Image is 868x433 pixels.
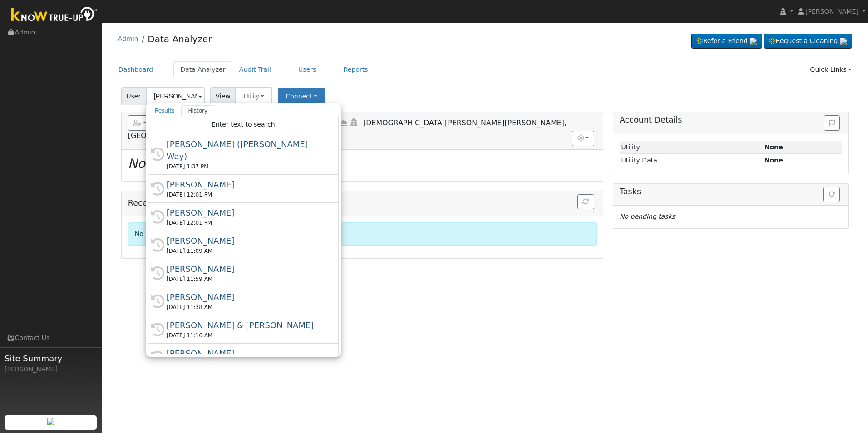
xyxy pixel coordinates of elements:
span: [PERSON_NAME] [805,8,858,15]
h5: Recent Events [128,194,597,212]
div: [DATE] 11:38 AM [167,303,328,311]
div: [PERSON_NAME] [167,347,328,359]
a: Admin [118,35,138,42]
span: View [210,87,236,105]
a: Quick Links [803,61,858,78]
i: History [151,238,164,252]
div: [DATE] 11:59 AM [167,275,328,283]
a: Data Analyzer [148,34,212,44]
i: No pending tasks [620,213,675,220]
div: [DATE] 12:01 PM [167,219,328,227]
a: Dashboard [112,61,160,78]
a: Login As (last Never) [349,118,359,127]
i: History [151,295,164,308]
a: Refer a Friend [691,34,762,49]
span: Site Summary [5,352,97,364]
span: Enter text to search [212,121,275,128]
img: retrieve [750,38,757,45]
button: Connect [278,88,325,105]
span: User [121,87,146,105]
div: [PERSON_NAME] [167,207,328,219]
img: Know True-Up [7,5,102,25]
a: Data Analyzer [173,61,232,78]
td: Utility Data [620,154,763,167]
button: Refresh [823,187,840,202]
h5: Tasks [620,187,842,197]
div: [DATE] 11:16 AM [167,331,328,340]
div: [PERSON_NAME] [5,364,97,374]
i: History [151,351,164,364]
a: Multi-Series Graph [339,118,349,127]
a: Reports [337,61,375,78]
strong: None [764,157,783,164]
div: No recent events [128,222,597,246]
div: [DATE] 11:09 AM [167,247,328,255]
div: [PERSON_NAME] [167,291,328,303]
div: [PERSON_NAME] [167,235,328,247]
button: Refresh [577,194,594,210]
button: Issue History [824,115,840,131]
i: History [151,182,164,196]
div: [PERSON_NAME] [167,178,328,191]
img: retrieve [840,38,847,45]
div: [PERSON_NAME] ([PERSON_NAME] Way) [167,138,328,162]
i: No Utility connection [128,156,261,171]
strong: ID: null, authorized: None [764,143,783,151]
a: Users [291,61,323,78]
a: Results [148,105,182,116]
a: Audit Trail [232,61,278,78]
div: [DATE] 12:01 PM [167,191,328,199]
a: Request a Cleaning [764,34,852,49]
td: Utility [620,141,763,154]
img: retrieve [47,418,54,425]
button: Utility [235,87,272,105]
i: History [151,323,164,336]
i: History [151,266,164,280]
div: [PERSON_NAME] & [PERSON_NAME] [167,319,328,331]
h5: Account Details [620,115,842,125]
div: [DATE] 1:37 PM [167,162,328,171]
input: Select a User [146,87,205,105]
i: History [151,210,164,224]
div: [PERSON_NAME] [167,263,328,275]
i: History [151,148,164,161]
a: History [181,105,214,116]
